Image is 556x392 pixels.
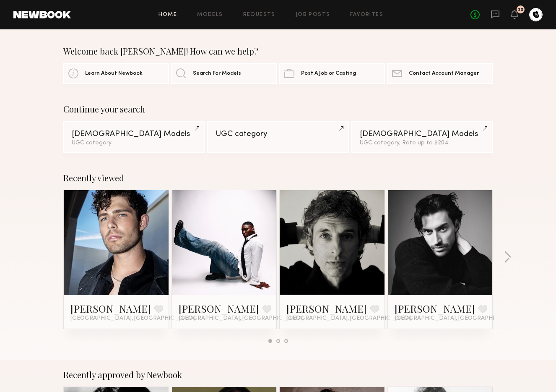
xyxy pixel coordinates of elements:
[518,8,523,12] div: 30
[395,315,520,322] span: [GEOGRAPHIC_DATA], [GEOGRAPHIC_DATA]
[351,121,493,153] a: [DEMOGRAPHIC_DATA] ModelsUGC category, Rate up to $204
[207,121,348,153] a: UGC category
[171,63,277,84] a: Search For Models
[243,12,275,18] a: Requests
[216,130,340,138] div: UGC category
[197,12,223,18] a: Models
[360,140,484,146] div: UGC category, Rate up to $204
[63,63,169,84] a: Learn About Newbook
[179,302,259,315] a: [PERSON_NAME]
[286,315,411,322] span: [GEOGRAPHIC_DATA], [GEOGRAPHIC_DATA]
[179,315,304,322] span: [GEOGRAPHIC_DATA], [GEOGRAPHIC_DATA]
[395,302,475,315] a: [PERSON_NAME]
[63,173,493,183] div: Recently viewed
[70,302,151,315] a: [PERSON_NAME]
[85,71,143,76] span: Learn About Newbook
[193,71,241,76] span: Search For Models
[63,46,493,56] div: Welcome back [PERSON_NAME]! How can we help?
[63,370,493,380] div: Recently approved by Newbook
[387,63,493,84] a: Contact Account Manager
[72,140,196,146] div: UGC category
[409,71,479,76] span: Contact Account Manager
[360,130,484,138] div: [DEMOGRAPHIC_DATA] Models
[286,302,367,315] a: [PERSON_NAME]
[63,121,205,153] a: [DEMOGRAPHIC_DATA] ModelsUGC category
[279,63,385,84] a: Post A Job or Casting
[350,12,383,18] a: Favorites
[301,71,356,76] span: Post A Job or Casting
[63,104,493,114] div: Continue your search
[72,130,196,138] div: [DEMOGRAPHIC_DATA] Models
[70,315,195,322] span: [GEOGRAPHIC_DATA], [GEOGRAPHIC_DATA]
[158,12,177,18] a: Home
[296,12,330,18] a: Job Posts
